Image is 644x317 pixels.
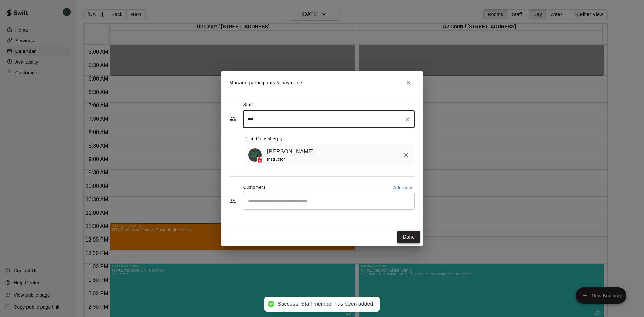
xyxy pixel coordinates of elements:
[267,147,314,156] a: [PERSON_NAME]
[267,157,285,162] span: Instructor
[229,198,236,205] svg: Customers
[229,115,236,122] svg: Staff
[390,182,415,193] button: Add new
[248,148,262,162] img: Jesse Klein
[243,110,415,128] div: Search staff
[393,184,412,191] p: Add new
[246,134,283,145] span: 1 staff member(s)
[403,115,412,124] button: Clear
[243,182,266,193] span: Customers
[243,193,415,210] div: Start typing to search customers...
[400,149,412,161] button: Remove
[243,100,253,110] span: Staff
[229,79,304,86] p: Manage participants & payments
[397,231,420,243] button: Done
[402,76,415,89] button: Close
[278,301,373,308] div: Success! Staff member has been added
